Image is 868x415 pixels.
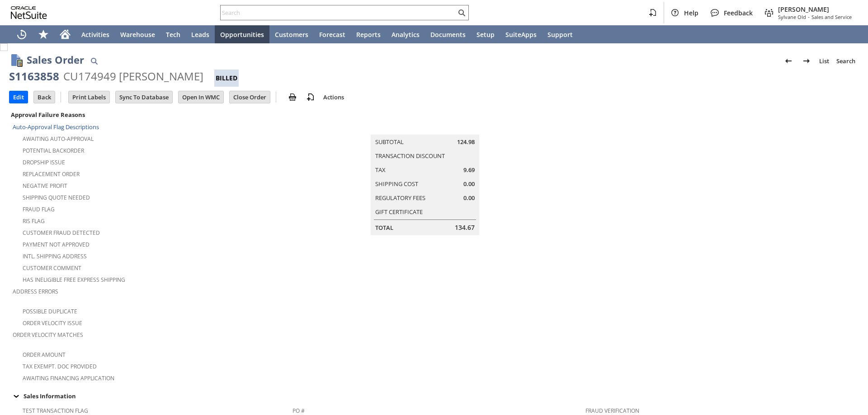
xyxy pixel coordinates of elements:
span: Help [684,9,698,17]
a: PO # [292,407,305,415]
a: Order Amount [23,351,66,359]
a: Order Velocity Matches [13,331,83,339]
a: Order Velocity Issue [23,319,82,327]
a: Tax Exempt. Doc Provided [23,363,97,370]
img: Quick Find [89,56,99,66]
span: 124.98 [457,138,475,146]
span: 0.00 [463,180,475,188]
a: Regulatory Fees [375,194,425,202]
a: Address Errors [13,288,58,295]
a: Search [833,54,859,68]
div: Billed [214,70,239,87]
a: Reports [351,25,386,43]
a: Customer Fraud Detected [23,229,100,237]
svg: Shortcuts [38,29,49,40]
div: Sales Information [9,390,855,402]
div: CU174949 [PERSON_NAME] [63,69,203,84]
div: Approval Failure Reasons [9,109,289,121]
a: Dropship Issue [23,159,65,166]
span: 134.67 [455,223,475,232]
a: Setup [471,25,500,43]
a: Negative Profit [23,182,67,190]
span: Support [547,30,573,39]
a: Total [375,224,393,232]
h1: Sales Order [27,52,84,67]
a: Auto-Approval Flag Descriptions [13,123,99,131]
span: 9.69 [463,166,475,174]
a: Tax [375,166,386,174]
span: SuiteApps [505,30,537,39]
span: Feedback [724,9,753,17]
a: Payment not approved [23,241,90,248]
a: Shipping Quote Needed [23,194,90,201]
a: Customers [269,25,314,43]
svg: logo [11,6,47,19]
a: Fraud Flag [23,205,55,213]
a: RIS flag [23,217,45,225]
a: Subtotal [375,138,404,146]
span: Forecast [319,30,345,39]
span: Documents [430,30,466,39]
a: Replacement Order [23,170,80,178]
a: Transaction Discount [375,152,445,160]
a: Forecast [314,25,351,43]
input: Search [221,7,456,18]
a: Potential Backorder [23,147,84,154]
td: Sales Information [9,390,859,402]
span: Sales and Service [811,14,852,20]
a: Has Ineligible Free Express Shipping [23,276,125,284]
a: List [816,54,833,68]
a: Leads [186,25,215,43]
span: Analytics [392,30,420,39]
input: Edit [9,91,28,103]
input: Close Order [230,91,270,103]
a: Warehouse [115,25,160,43]
caption: Summary [371,120,479,135]
span: [PERSON_NAME] [778,5,852,14]
img: add-record.svg [305,92,316,103]
a: Recent Records [11,25,33,43]
a: Gift Certificate [375,208,423,216]
a: Activities [76,25,115,43]
span: Opportunities [220,30,264,39]
span: Warehouse [120,30,155,39]
a: Actions [320,93,348,101]
a: Fraud Verification [585,407,639,415]
input: Back [34,91,55,103]
span: Activities [81,30,109,39]
a: Tech [160,25,186,43]
span: Tech [166,30,180,39]
span: Leads [191,30,209,39]
a: Shipping Cost [375,180,418,188]
input: Sync To Database [116,91,172,103]
span: Customers [275,30,308,39]
span: - [808,14,810,20]
img: Previous [783,56,794,66]
span: Reports [356,30,381,39]
img: Next [801,56,812,66]
a: Test Transaction Flag [23,407,88,415]
span: 0.00 [463,194,475,202]
a: Support [542,25,578,43]
svg: Recent Records [16,29,27,40]
a: SuiteApps [500,25,542,43]
a: Awaiting Financing Application [23,374,114,382]
a: Opportunities [215,25,269,43]
input: Print Labels [69,91,109,103]
a: Intl. Shipping Address [23,252,87,260]
span: Sylvane Old [778,14,806,20]
a: Home [54,25,76,43]
a: Awaiting Auto-Approval [23,135,94,143]
a: Analytics [386,25,425,43]
span: Setup [476,30,495,39]
svg: Home [60,29,71,40]
a: Possible Duplicate [23,308,77,315]
img: print.svg [287,92,298,103]
a: Documents [425,25,471,43]
input: Open In WMC [179,91,223,103]
div: S1163858 [9,69,59,84]
svg: Search [456,7,467,18]
a: Customer Comment [23,264,81,272]
div: Shortcuts [33,25,54,43]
